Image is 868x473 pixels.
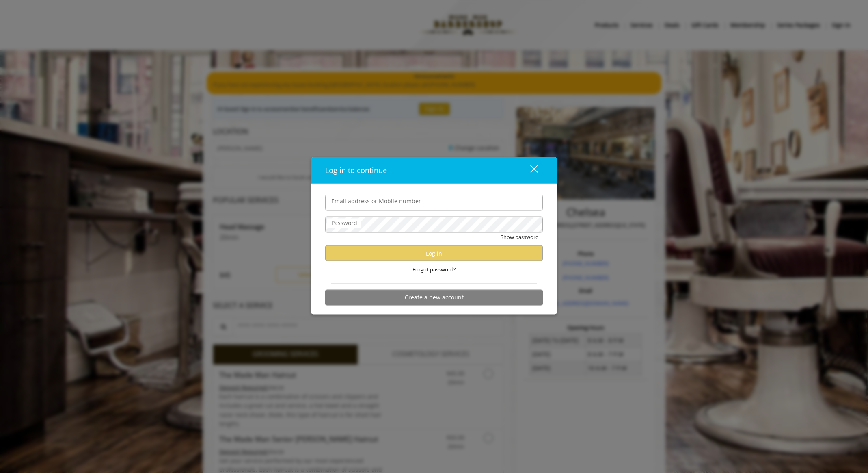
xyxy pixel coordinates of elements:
label: Email address or Mobile number [327,197,425,206]
div: close dialog [521,164,537,176]
label: Password [327,219,361,228]
input: Email address or Mobile number [325,195,543,211]
button: Create a new account [325,289,543,305]
span: Log in to continue [325,165,387,175]
span: Forgot password? [412,265,456,274]
button: Show password [501,233,539,241]
button: close dialog [515,162,543,179]
input: Password [325,217,543,233]
button: Log in [325,245,543,261]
